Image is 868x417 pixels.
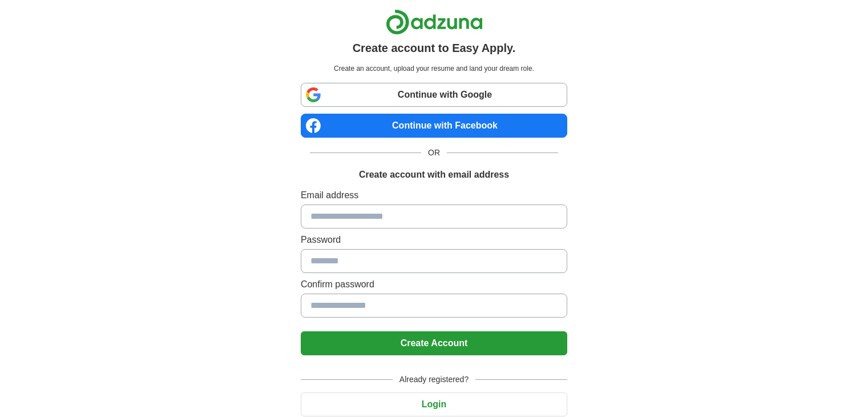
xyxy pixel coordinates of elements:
button: Login [301,392,567,416]
label: Email address [301,189,567,202]
h1: Create account to Easy Apply. [353,39,516,57]
h1: Create account with email address [359,168,509,182]
img: Adzuna logo [386,9,483,35]
a: Continue with Google [301,83,567,107]
button: Create Account [301,331,567,355]
a: Login [301,399,567,409]
label: Password [301,233,567,247]
label: Confirm password [301,278,567,291]
span: Already registered? [393,374,475,386]
span: OR [421,147,447,159]
p: Create an account, upload your resume and land your dream role. [303,63,565,74]
a: Continue with Facebook [301,114,567,138]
